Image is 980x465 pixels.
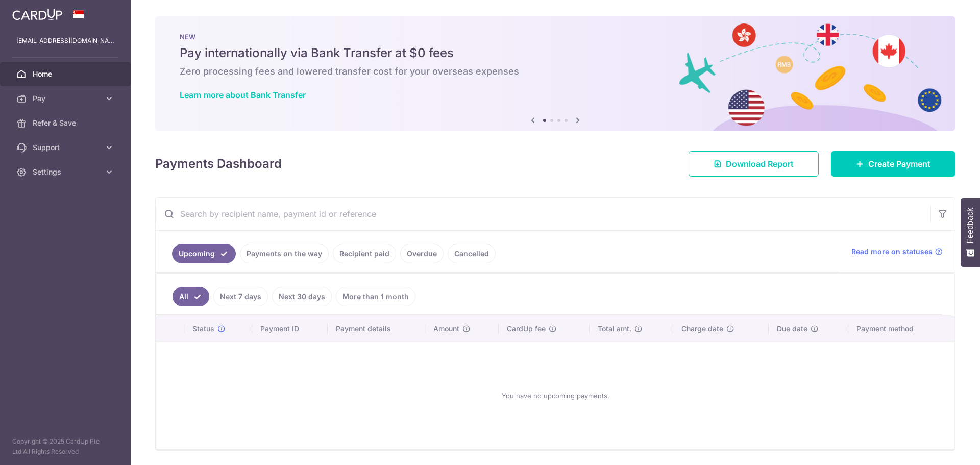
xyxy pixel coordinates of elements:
[33,142,100,153] span: Support
[333,244,396,263] a: Recipient paid
[868,158,930,170] span: Create Payment
[507,324,546,334] span: CardUp fee
[272,287,332,306] a: Next 30 days
[681,324,723,334] span: Charge date
[848,315,954,342] th: Payment method
[328,315,426,342] th: Payment details
[172,244,236,263] a: Upcoming
[192,324,214,334] span: Status
[433,324,459,334] span: Amount
[168,351,942,440] div: You have no upcoming payments.
[180,33,931,41] p: NEW
[213,287,268,306] a: Next 7 days
[240,244,329,263] a: Payments on the way
[598,324,631,334] span: Total amt.
[400,244,444,263] a: Overdue
[16,36,114,46] p: [EMAIL_ADDRESS][DOMAIN_NAME]
[689,151,819,177] a: Download Report
[33,167,100,177] span: Settings
[180,90,306,100] a: Learn more about Bank Transfer
[336,287,415,306] a: More than 1 month
[966,208,975,243] span: Feedback
[851,247,933,257] span: Read more on statuses
[155,155,282,173] h4: Payments Dashboard
[180,65,931,78] h6: Zero processing fees and lowered transfer cost for your overseas expenses
[777,324,807,334] span: Due date
[33,69,100,79] span: Home
[12,8,62,20] img: CardUp
[851,247,943,257] a: Read more on statuses
[180,45,931,61] h5: Pay internationally via Bank Transfer at $0 fees
[831,151,955,177] a: Create Payment
[156,198,930,230] input: Search by recipient name, payment id or reference
[961,198,980,267] button: Feedback - Show survey
[448,244,496,263] a: Cancelled
[155,16,955,131] img: Bank transfer banner
[252,315,328,342] th: Payment ID
[173,287,209,306] a: All
[33,93,100,104] span: Pay
[726,158,794,170] span: Download Report
[33,118,100,128] span: Refer & Save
